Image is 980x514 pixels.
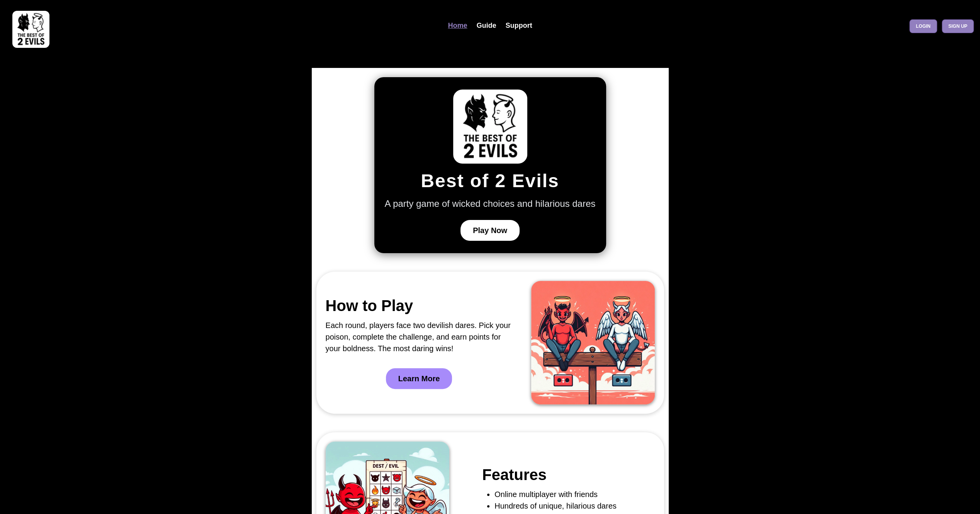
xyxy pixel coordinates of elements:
[385,197,596,211] p: A party game of wicked choices and hilarious dares
[453,90,527,164] img: Best of 2 Evils Logo
[326,296,513,315] h2: How to Play
[494,500,640,512] li: Hundreds of unique, hilarious dares
[421,170,559,192] h1: Best of 2 Evils
[482,465,640,484] h2: Features
[386,368,452,389] button: Learn More
[460,220,520,241] button: Play Now
[909,19,937,33] a: Login
[942,19,974,33] a: Sign up
[501,17,537,34] a: Support
[472,17,501,34] a: Guide
[443,17,472,34] a: Home
[494,489,640,500] li: Online multiplayer with friends
[531,281,655,404] img: How to Play
[12,11,49,48] img: best of 2 evils logo
[326,320,513,354] div: Each round, players face two devilish dares. Pick your poison, complete the challenge, and earn p...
